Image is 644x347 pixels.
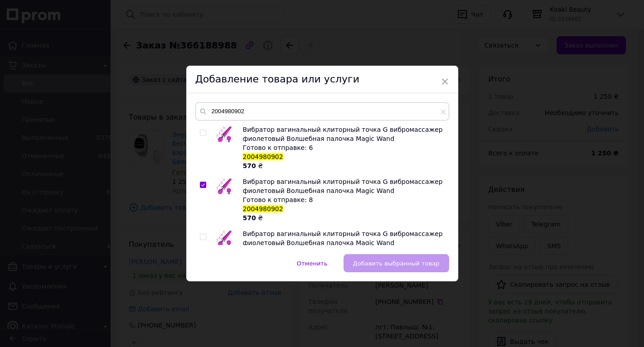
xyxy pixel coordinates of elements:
[243,214,256,222] b: 570
[243,205,283,212] span: 2004980902
[243,162,256,169] b: 570
[216,230,234,246] img: Вибратор вагинальный клиторный точка G вибромассажер фиолетовый Волшебная палочка Magic Wand
[186,66,458,93] div: Добавление товара или услуги
[243,143,444,152] div: Готово к отправке: 6
[243,178,443,194] span: Вибратор вагинальный клиторный точка G вибромассажер фиолетовый Волшебная палочка Magic Wand
[243,126,443,142] span: Вибратор вагинальный клиторный точка G вибромассажер фиолетовый Волшебная палочка Magic Wand
[243,213,444,222] div: ₴
[243,153,283,160] span: 2004980902
[243,195,444,204] div: Готово к отправке: 8
[216,126,234,142] img: Вибратор вагинальный клиторный точка G вибромассажер фиолетовый Волшебная палочка Magic Wand
[216,178,234,194] img: Вибратор вагинальный клиторный точка G вибромассажер фиолетовый Волшебная палочка Magic Wand
[287,254,337,272] button: Отменить
[441,74,449,89] span: ×
[243,230,443,246] span: Вибратор вагинальный клиторный точка G вибромассажер фиолетовый Волшебная палочка Magic Wand
[297,260,328,267] span: Отменить
[243,161,444,170] div: ₴
[195,102,449,120] input: Поиск по товарам и услугам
